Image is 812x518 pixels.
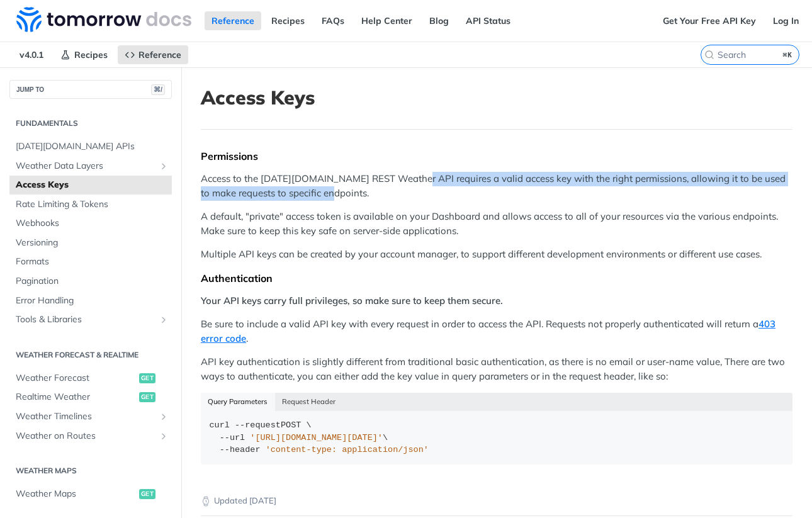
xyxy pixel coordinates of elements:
span: Formats [16,256,169,268]
p: A default, "private" access token is available on your Dashboard and allows access to all of your... [201,210,792,238]
h2: Weather Maps [9,465,172,476]
a: Log In [766,11,806,30]
a: Pagination [9,272,172,291]
span: Realtime Weather [16,391,136,403]
span: Weather on Routes [16,430,155,442]
span: Webhooks [16,217,169,230]
kbd: ⌘K [780,48,796,61]
span: Reference [138,49,181,60]
span: Tools & Libraries [16,313,155,326]
img: Tomorrow.io Weather API Docs [16,7,191,32]
span: '[URL][DOMAIN_NAME][DATE]' [250,433,383,442]
button: Show subpages for Weather Data Layers [159,161,169,171]
a: Recipes [54,45,115,64]
span: Weather Timelines [16,410,155,423]
a: Weather Forecastget [9,369,172,388]
span: --request [235,420,281,430]
a: Recipes [264,11,312,30]
button: Show subpages for Weather Timelines [159,412,169,422]
span: curl [210,420,230,430]
span: Error Handling [16,295,169,307]
a: Reference [118,45,188,64]
span: Weather Maps [16,488,136,500]
button: Show subpages for Weather on Routes [159,431,169,441]
a: Rate Limiting & Tokens [9,195,172,214]
a: Weather TimelinesShow subpages for Weather Timelines [9,407,172,426]
span: --url [220,433,245,442]
a: Error Handling [9,291,172,310]
button: Request Header [275,393,343,410]
p: Be sure to include a valid API key with every request in order to access the API. Requests not pr... [201,317,792,346]
a: Weather on RoutesShow subpages for Weather on Routes [9,427,172,446]
a: Weather Mapsget [9,485,172,504]
a: Formats [9,252,172,271]
h2: Fundamentals [9,118,172,129]
a: API Status [459,11,517,30]
a: Reference [205,11,261,30]
a: Blog [422,11,456,30]
span: v4.0.1 [13,45,50,64]
svg: Search [704,50,714,60]
span: Versioning [16,237,169,249]
a: Realtime Weatherget [9,388,172,407]
p: Multiple API keys can be created by your account manager, to support different development enviro... [201,247,792,262]
a: Access Keys [9,176,172,194]
a: Get Your Free API Key [656,11,763,30]
a: Weather Data LayersShow subpages for Weather Data Layers [9,157,172,176]
span: ⌘/ [151,84,165,95]
button: JUMP TO⌘/ [9,80,172,99]
span: Rate Limiting & Tokens [16,198,169,211]
span: Access Keys [16,179,169,191]
h1: Access Keys [201,86,792,109]
span: Weather Data Layers [16,160,155,172]
a: [DATE][DOMAIN_NAME] APIs [9,137,172,156]
div: POST \ \ [210,419,784,456]
p: Updated [DATE] [201,495,792,507]
a: Versioning [9,234,172,252]
a: Help Center [354,11,419,30]
span: [DATE][DOMAIN_NAME] APIs [16,140,169,153]
span: Pagination [16,275,169,288]
span: get [139,392,155,402]
span: 'content-type: application/json' [266,445,429,454]
div: Authentication [201,272,792,284]
a: FAQs [315,11,351,30]
span: get [139,373,155,383]
h2: Weather Forecast & realtime [9,349,172,361]
span: Recipes [74,49,108,60]
button: Show subpages for Tools & Libraries [159,315,169,325]
a: Webhooks [9,214,172,233]
p: Access to the [DATE][DOMAIN_NAME] REST Weather API requires a valid access key with the right per... [201,172,792,200]
a: 403 error code [201,318,775,344]
div: Permissions [201,150,792,162]
a: Tools & LibrariesShow subpages for Tools & Libraries [9,310,172,329]
span: Weather Forecast [16,372,136,385]
p: API key authentication is slightly different from traditional basic authentication, as there is n... [201,355,792,383]
span: get [139,489,155,499]
span: --header [220,445,261,454]
strong: Your API keys carry full privileges, so make sure to keep them secure. [201,295,503,307]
